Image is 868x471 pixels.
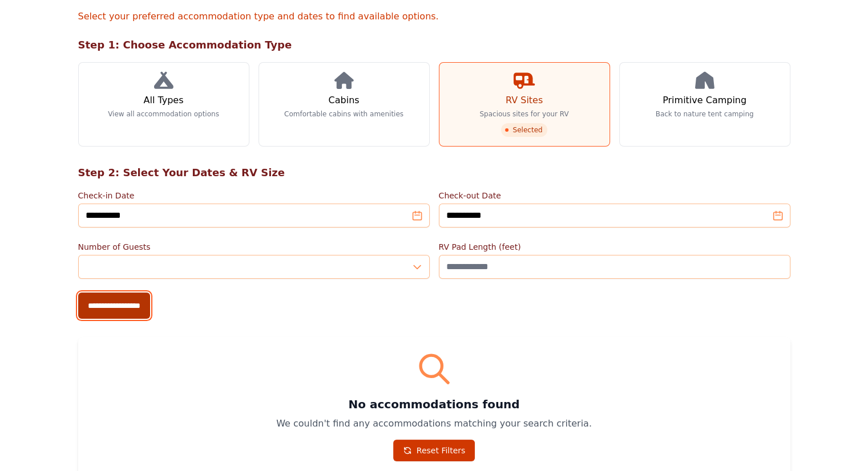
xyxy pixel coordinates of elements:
[108,109,219,119] p: View all accommodation options
[259,62,430,147] a: Cabins Comfortable cabins with amenities
[439,62,610,147] a: RV Sites Spacious sites for your RV Selected
[479,109,568,119] p: Spacious sites for your RV
[663,94,746,107] h3: Primitive Camping
[656,109,754,119] p: Back to nature tent camping
[78,165,790,181] h2: Step 2: Select Your Dates & RV Size
[143,94,183,107] h3: All Types
[393,440,475,461] a: Reset Filters
[328,94,359,107] h3: Cabins
[439,190,790,201] label: Check-out Date
[92,417,777,431] p: We couldn't find any accommodations matching your search criteria.
[78,241,430,253] label: Number of Guests
[284,109,403,119] p: Comfortable cabins with amenities
[619,62,790,147] a: Primitive Camping Back to nature tent camping
[78,10,790,23] p: Select your preferred accommodation type and dates to find available options.
[439,241,790,253] label: RV Pad Length (feet)
[92,396,777,412] h3: No accommodations found
[78,37,790,53] h2: Step 1: Choose Accommodation Type
[78,62,249,147] a: All Types View all accommodation options
[501,123,547,137] span: Selected
[78,190,430,201] label: Check-in Date
[506,94,543,107] h3: RV Sites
